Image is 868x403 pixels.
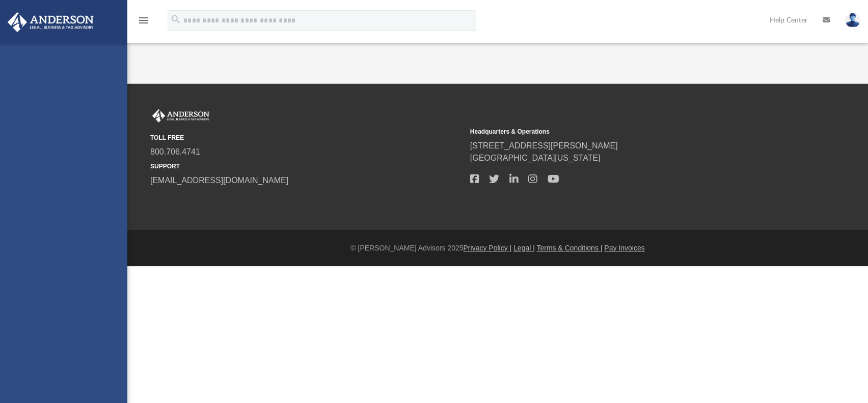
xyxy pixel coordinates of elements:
img: Anderson Advisors Platinum Portal [150,109,211,122]
a: menu [138,19,150,27]
a: Legal | [513,244,535,252]
a: Privacy Policy | [464,244,512,252]
a: [STREET_ADDRESS][PERSON_NAME] [470,141,618,150]
a: 800.706.4741 [150,147,200,156]
small: TOLL FREE [150,133,463,142]
i: menu [138,14,150,27]
small: Headquarters & Operations [470,127,783,136]
a: [GEOGRAPHIC_DATA][US_STATE] [470,154,601,162]
small: SUPPORT [150,162,463,171]
img: Anderson Advisors Platinum Portal [5,12,97,32]
a: [EMAIL_ADDRESS][DOMAIN_NAME] [150,176,288,185]
div: © [PERSON_NAME] Advisors 2025 [127,243,868,254]
img: User Pic [845,13,860,28]
i: search [170,14,181,25]
a: Pay Invoices [604,244,644,252]
a: Terms & Conditions | [537,244,603,252]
